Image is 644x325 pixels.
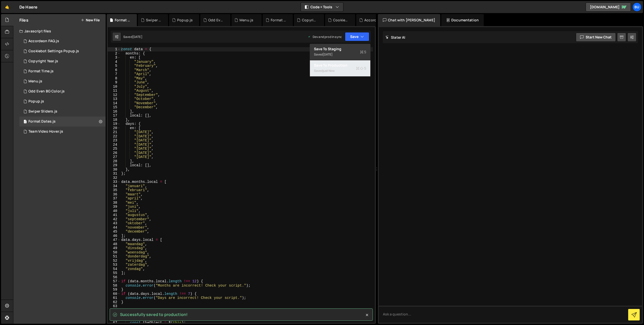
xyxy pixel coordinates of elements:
div: 3 [108,56,120,60]
div: Accordeon FAQ.js [28,39,59,43]
div: 57 [108,279,120,284]
button: Start new chat [576,33,616,42]
div: Format Dates.js [115,18,131,23]
div: just now [323,69,335,73]
div: 60 [108,292,120,296]
div: 8 [108,76,120,81]
div: 17043/46859.js [19,76,107,86]
div: 17043/46856.js [19,56,107,66]
div: 50 [108,250,120,255]
div: 28 [108,159,120,164]
div: 52 [108,259,120,263]
div: 1 [108,47,120,51]
a: Bu [632,3,641,12]
div: 33 [108,180,120,184]
div: 17043/46855.js [19,66,107,76]
div: Chat with [PERSON_NAME] [378,14,440,26]
div: 2 [108,51,120,56]
div: Team Video Hover.js [28,129,63,134]
div: 67 [108,321,120,325]
a: 🤙 [1,1,13,13]
div: 55 [108,271,120,275]
div: 64 [108,308,120,313]
div: 24 [108,143,120,147]
div: 54 [108,267,120,271]
div: 5 [108,64,120,68]
div: 40 [108,209,120,213]
div: 45 [108,230,120,234]
div: 58 [108,284,120,288]
button: New File [81,18,100,22]
div: 17 [108,114,120,118]
button: Save [345,32,369,41]
div: Odd Even BG Color.js [208,18,224,23]
div: 32 [108,176,120,180]
div: 19 [108,122,120,126]
div: 59 [108,288,120,292]
div: 4 [108,60,120,64]
div: Saved [314,68,366,74]
div: 62 [108,300,120,304]
div: 44 [108,226,120,230]
div: 9 [108,80,120,85]
div: 10 [108,85,120,89]
div: 22 [108,134,120,139]
div: 25 [108,147,120,151]
div: 23 [108,138,120,143]
div: Swiper Sliders.js [146,18,162,23]
button: Save to StagingS Saved[DATE] [310,44,370,60]
div: 17043/46851.js [19,106,107,117]
div: Saved [314,51,366,58]
h2: Slater AI [385,35,406,40]
div: 21 [108,130,120,134]
div: De Haere [19,4,37,10]
div: Accordeon FAQ.js [364,18,380,23]
div: 11 [108,89,120,93]
div: 18 [108,118,120,122]
div: 65 [108,312,120,317]
div: Format Time.js [271,18,287,23]
div: 39 [108,205,120,209]
div: Cookiebot Settings Popup.js [28,49,79,53]
div: [DATE] [132,35,142,39]
div: Copyright Year.js [28,59,58,64]
div: 46 [108,234,120,238]
div: 14 [108,101,120,105]
div: 17043/46857.js [19,36,107,46]
div: 17043/46853.js [19,46,107,56]
div: Cookiebot Settings Popup.js [333,18,349,23]
button: Code + Tools [301,3,343,12]
a: [DOMAIN_NAME] [586,3,631,12]
div: Save to Staging [314,46,366,51]
span: S [356,66,366,71]
div: 27 [108,155,120,159]
div: 41 [108,213,120,217]
div: Dev and prod in sync [308,35,342,39]
div: 63 [108,304,120,308]
div: 35 [108,188,120,192]
div: 34 [108,184,120,188]
div: 17043/46858.js [19,86,107,96]
div: [DATE] [323,52,333,57]
div: Odd Even BG Color.js [28,89,65,94]
div: 66 [108,317,120,321]
div: 30 [108,168,120,172]
div: 17043/46861.js [19,127,107,137]
div: Saved [123,35,142,39]
div: 38 [108,201,120,205]
div: 7 [108,72,120,76]
h2: Files [19,17,28,23]
div: 51 [108,254,120,259]
span: S [360,49,366,55]
div: 49 [108,246,120,250]
div: 17043/46852.js [19,96,107,106]
div: Format Time.js [28,69,54,74]
div: 31 [108,172,120,176]
div: Format Dates.js [28,119,56,124]
span: 1 [24,120,27,124]
div: 56 [108,275,120,280]
div: 17043/46854.js [19,117,107,127]
div: Popup.js [177,18,193,23]
div: Documentation [441,14,484,26]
